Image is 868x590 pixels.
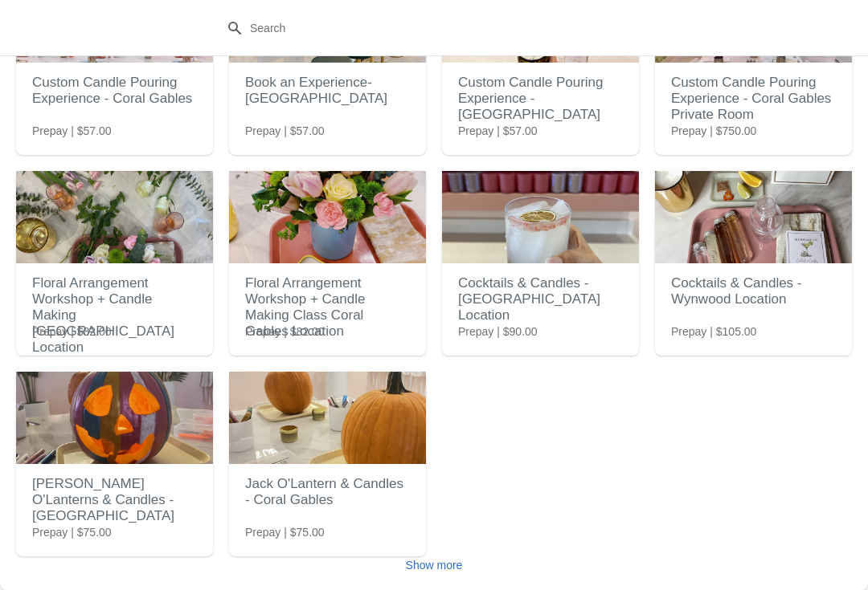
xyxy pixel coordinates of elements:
[32,123,112,139] span: Prepay | $57.00
[245,67,410,115] h2: Book an Experience- [GEOGRAPHIC_DATA]
[229,372,426,464] img: Jack O'Lantern & Candles - Coral Gables
[671,123,756,139] span: Prepay | $750.00
[32,267,197,364] h2: Floral Arrangement Workshop + Candle Making [GEOGRAPHIC_DATA] Location
[671,323,756,340] span: Prepay | $105.00
[458,267,623,332] h2: Cocktails & Candles - [GEOGRAPHIC_DATA] Location
[671,267,836,315] h2: Cocktails & Candles - Wynwood Location
[32,524,112,540] span: Prepay | $75.00
[458,67,623,131] h2: Custom Candle Pouring Experience - [GEOGRAPHIC_DATA]
[458,323,538,340] span: Prepay | $90.00
[32,323,112,340] span: Prepay | $82.00
[245,524,325,540] span: Prepay | $75.00
[32,67,197,115] h2: Custom Candle Pouring Experience - Coral Gables
[245,468,410,516] h2: Jack O'Lantern & Candles - Coral Gables
[671,67,836,131] h2: Custom Candle Pouring Experience - Coral Gables Private Room
[245,123,325,139] span: Prepay | $57.00
[406,559,463,572] span: Show more
[458,123,538,139] span: Prepay | $57.00
[16,372,213,464] img: Jack O'Lanterns & Candles - Fort Lauderdale
[245,323,325,340] span: Prepay | $82.00
[16,171,213,263] img: Floral Arrangement Workshop + Candle Making Fort Lauderdale Location
[229,171,426,263] img: Floral Arrangement Workshop + Candle Making Class Coral Gables Location
[442,171,639,263] img: Cocktails & Candles - Fort Lauderdale Location
[32,468,197,532] h2: [PERSON_NAME] O'Lanterns & Candles - [GEOGRAPHIC_DATA]
[249,14,651,43] input: Search
[245,267,410,348] h2: Floral Arrangement Workshop + Candle Making Class Coral Gables Location
[399,551,469,580] button: Show more
[655,171,852,263] img: Cocktails & Candles - Wynwood Location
